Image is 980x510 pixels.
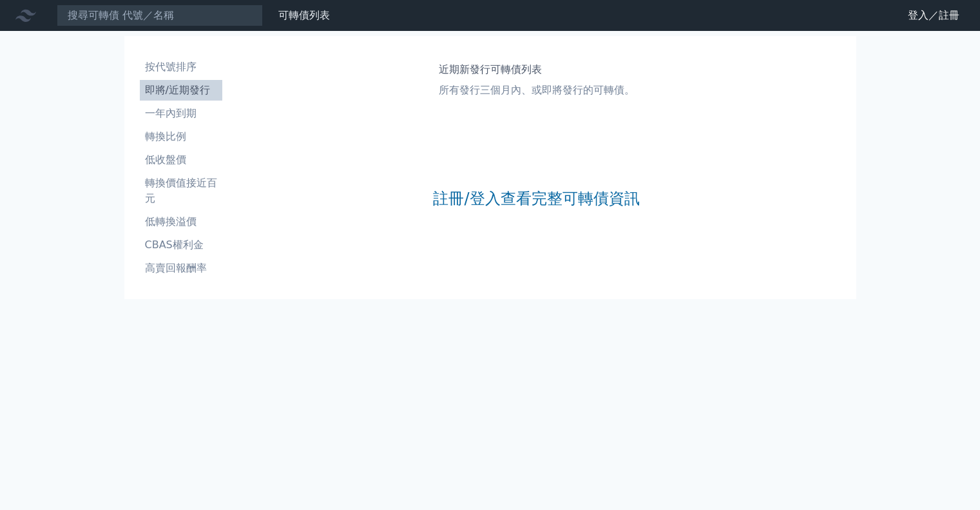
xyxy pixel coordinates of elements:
[140,214,222,230] li: 低轉換溢價
[140,237,222,253] li: CBAS權利金
[140,59,222,75] li: 按代號排序
[140,103,222,124] a: 一年內到期
[439,62,635,77] h1: 近期新發行可轉債列表
[140,260,222,276] li: 高賣回報酬率
[898,5,970,26] a: 登入／註冊
[140,152,222,168] li: 低收盤價
[439,83,635,98] p: 所有發行三個月內、或即將發行的可轉債。
[140,129,222,144] li: 轉換比例
[140,258,222,279] a: 高賣回報酬率
[433,188,639,209] a: 註冊/登入查看完整可轉債資訊
[140,57,222,77] a: 按代號排序
[140,175,222,206] li: 轉換價值接近百元
[140,173,222,209] a: 轉換價值接近百元
[140,235,222,255] a: CBAS權利金
[140,80,222,101] a: 即將/近期發行
[57,5,263,26] input: 搜尋可轉債 代號／名稱
[278,9,330,21] a: 可轉債列表
[140,126,222,147] a: 轉換比例
[140,106,222,121] li: 一年內到期
[140,211,222,232] a: 低轉換溢價
[140,150,222,170] a: 低收盤價
[140,83,222,98] li: 即將/近期發行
